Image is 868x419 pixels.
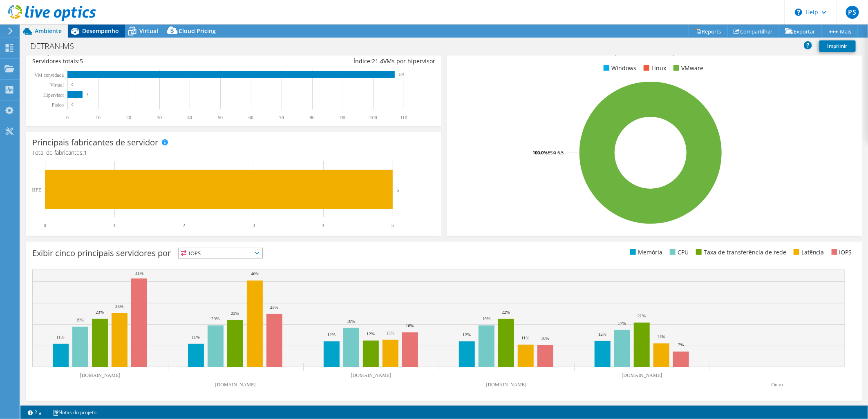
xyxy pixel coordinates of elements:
li: VMware [671,64,703,73]
text: 25% [115,304,123,309]
text: 20% [211,316,219,321]
text: 11% [657,334,665,339]
text: 41% [135,271,143,276]
text: 40 [187,115,192,120]
span: Ambiente [35,27,62,35]
text: [DOMAIN_NAME] [215,382,256,388]
span: Virtual [139,27,158,35]
text: 70 [279,115,284,120]
text: 1 [113,223,116,228]
text: 17% [618,321,626,325]
text: 107 [399,73,405,77]
text: 18% [347,319,355,323]
tspan: Físico [52,102,64,108]
span: Desempenho [82,27,119,35]
text: 7% [678,342,684,347]
li: Windows [602,64,636,73]
li: Latência [792,248,824,257]
text: 11% [192,334,200,339]
a: Exportar [779,25,822,38]
li: IOPS [830,248,852,257]
a: Mais [821,25,858,38]
div: Servidores totais: [32,57,234,66]
span: Cloud Pricing [179,27,216,35]
text: [DOMAIN_NAME] [351,372,391,378]
text: 0 [72,103,74,107]
text: [DOMAIN_NAME] [622,372,662,378]
text: 0 [44,223,46,228]
text: Hipervisor [43,92,64,98]
span: PS [846,6,859,19]
span: 5 [80,57,83,65]
text: [DOMAIN_NAME] [486,382,527,388]
text: VM convidada [34,72,64,78]
h4: Total de fabricantes: [32,148,435,157]
a: Reports [689,25,728,38]
text: Virtual [50,82,64,88]
text: 23% [96,310,104,314]
text: 22% [502,310,510,314]
text: 21% [638,313,646,318]
li: Taxa de transferência de rede [694,248,786,257]
span: IOPS [179,248,262,258]
a: Notas do projeto [47,407,102,417]
text: 19% [482,316,490,321]
text: 10% [541,336,549,341]
text: 2 [183,223,185,228]
text: HPE [32,187,41,193]
text: 11% [521,335,530,340]
text: 40% [251,271,259,276]
text: 60 [248,115,253,120]
text: 11% [56,334,65,339]
text: 22% [231,311,239,316]
text: 100 [370,115,377,120]
text: Outro [772,382,783,388]
text: 0 [66,115,69,120]
text: 12% [367,331,375,336]
a: Compartilhar [727,25,779,38]
text: [DOMAIN_NAME] [80,372,121,378]
a: 2 [22,407,47,417]
text: 50 [218,115,223,120]
li: CPU [668,248,689,257]
text: 4 [322,223,324,228]
h1: DETRAN-MS [27,42,87,51]
text: 30 [157,115,162,120]
text: 80 [310,115,315,120]
h3: Principais fabricantes de servidor [32,138,158,147]
text: 0 [72,82,74,87]
text: 16% [406,323,414,328]
svg: \n [795,9,802,16]
text: 25% [270,305,278,310]
text: 13% [386,330,394,335]
text: 5 [87,93,89,97]
text: 12% [598,332,606,337]
a: Imprimir [819,40,856,52]
li: Memória [628,248,662,257]
text: 5 [391,223,394,228]
text: 12% [327,332,336,337]
text: 110 [400,115,407,120]
text: 10 [96,115,101,120]
span: 21.4 [372,57,383,65]
div: Índice: VMs por hipervisor [234,57,435,66]
text: 20 [126,115,131,120]
text: 3 [253,223,255,228]
tspan: ESXi 6.5 [548,149,564,156]
tspan: 100.0% [532,149,548,156]
text: 90 [340,115,345,120]
text: 5 [397,187,399,192]
li: Linux [642,64,666,73]
text: 12% [463,332,471,337]
text: 19% [76,317,84,322]
span: 1 [84,149,87,156]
